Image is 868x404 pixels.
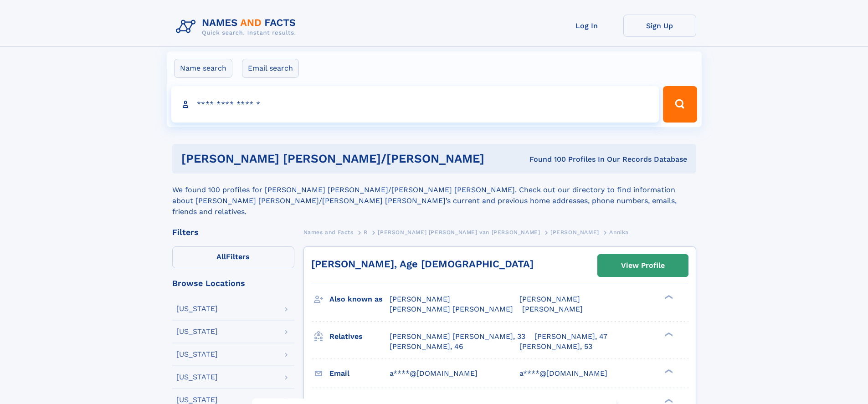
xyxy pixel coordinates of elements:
[311,258,534,270] a: [PERSON_NAME], Age [DEMOGRAPHIC_DATA]
[390,295,450,303] span: [PERSON_NAME]
[176,351,218,358] div: [US_STATE]
[176,305,218,312] div: [US_STATE]
[609,229,629,235] span: Annika
[378,226,540,238] a: [PERSON_NAME] [PERSON_NAME] van [PERSON_NAME]
[550,226,599,238] a: [PERSON_NAME]
[174,59,232,78] label: Name search
[364,226,368,238] a: R
[663,86,697,123] button: Search Button
[172,174,696,217] div: We found 100 profiles for [PERSON_NAME] [PERSON_NAME]/[PERSON_NAME] [PERSON_NAME]. Check out our ...
[663,294,673,300] div: ❯
[519,342,592,352] a: [PERSON_NAME], 53
[550,15,623,37] a: Log In
[172,15,303,39] img: Logo Names and Facts
[176,373,218,381] div: [US_STATE]
[172,246,294,268] label: Filters
[390,305,513,313] span: [PERSON_NAME] [PERSON_NAME]
[621,255,665,276] div: View Profile
[176,396,218,404] div: [US_STATE]
[663,398,673,404] div: ❯
[216,252,226,261] span: All
[534,332,607,342] a: [PERSON_NAME], 47
[303,226,354,238] a: Names and Facts
[663,331,673,337] div: ❯
[519,295,580,303] span: [PERSON_NAME]
[172,228,294,236] div: Filters
[364,229,368,235] span: R
[390,342,463,352] a: [PERSON_NAME], 46
[663,368,673,374] div: ❯
[329,291,390,307] h3: Also known as
[181,153,507,164] h1: [PERSON_NAME] [PERSON_NAME]/[PERSON_NAME]
[522,305,583,313] span: [PERSON_NAME]
[378,229,540,235] span: [PERSON_NAME] [PERSON_NAME] van [PERSON_NAME]
[598,255,688,276] a: View Profile
[172,279,294,287] div: Browse Locations
[329,329,390,344] h3: Relatives
[176,328,218,335] div: [US_STATE]
[390,332,525,342] a: [PERSON_NAME] [PERSON_NAME], 33
[242,59,299,78] label: Email search
[329,366,390,381] h3: Email
[507,154,687,164] div: Found 100 Profiles In Our Records Database
[171,86,659,123] input: search input
[623,15,696,37] a: Sign Up
[550,229,599,235] span: [PERSON_NAME]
